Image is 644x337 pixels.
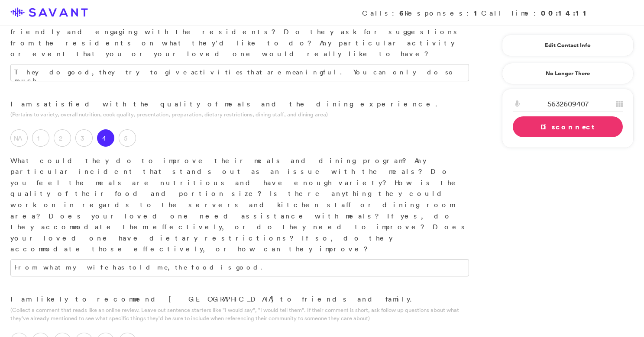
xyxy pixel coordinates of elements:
[75,129,93,147] label: 3
[54,129,71,147] label: 2
[513,116,623,137] a: Disconnect
[10,155,469,255] p: What could they do to improve their meals and dining program? Any particular incident that stands...
[119,129,136,147] label: 5
[513,39,623,52] a: Edit Contact Info
[10,110,469,119] p: (Pertains to variety, overall nutrition, cook quality, presentation, preparation, dietary restric...
[541,8,590,18] strong: 00:14:11
[10,99,469,110] p: I am satisfied with the quality of meals and the dining experience.
[502,63,634,84] a: No Longer There
[474,8,481,18] strong: 1
[97,129,114,147] label: 4
[399,8,405,18] strong: 6
[10,129,28,147] label: NA
[10,306,469,322] p: (Collect a comment that reads like an online review. Leave out sentence starters like "I would sa...
[32,129,49,147] label: 1
[10,294,469,305] p: I am likely to recommend [GEOGRAPHIC_DATA] to friends and family.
